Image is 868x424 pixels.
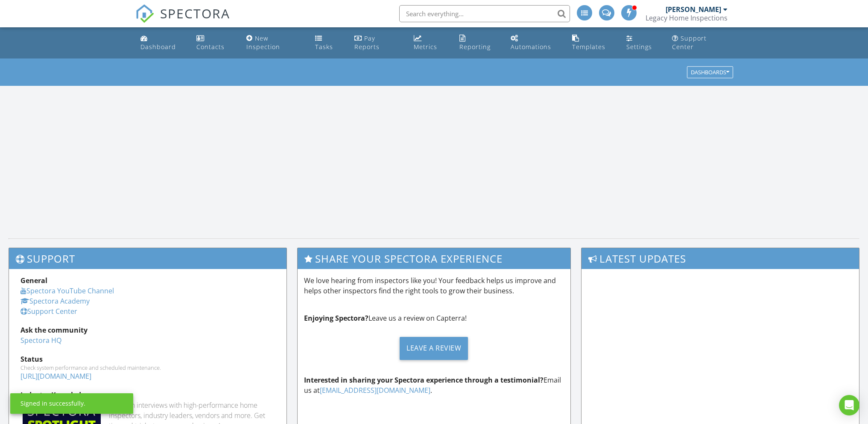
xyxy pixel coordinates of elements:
[304,375,544,385] strong: Interested in sharing your Spectora experience through a testimonial?
[20,336,61,345] a: Spectora HQ
[140,43,176,51] div: Dashboard
[351,31,403,55] a: Pay Reports
[304,275,564,296] p: We love hearing from inspectors like you! Your feedback helps us improve and helps other inspecto...
[507,31,562,55] a: Automations (Advanced)
[193,31,236,55] a: Contacts
[304,375,564,395] p: Email us at .
[511,43,551,51] div: Automations
[20,276,47,285] strong: General
[456,31,500,55] a: Reporting
[687,67,733,79] button: Dashboards
[20,325,275,335] div: Ask the community
[304,330,564,366] a: Leave a Review
[20,390,275,400] div: Industry Knowledge
[20,354,275,364] div: Status
[20,399,85,408] div: Signed in successfully.
[320,386,430,395] a: [EMAIL_ADDRESS][DOMAIN_NAME]
[400,337,468,360] div: Leave a Review
[839,395,859,415] div: Open Intercom Messenger
[410,31,449,55] a: Metrics
[569,31,616,55] a: Templates
[315,43,333,51] div: Tasks
[20,307,77,316] a: Support Center
[9,248,286,269] h3: Support
[135,4,154,23] img: The Best Home Inspection Software - Spectora
[691,70,729,76] div: Dashboards
[304,313,564,323] p: Leave us a review on Capterra!
[399,5,570,22] input: Search everything...
[459,43,491,51] div: Reporting
[196,43,225,51] div: Contacts
[135,12,230,29] a: SPECTORA
[626,43,652,51] div: Settings
[646,14,728,22] div: Legacy Home Inspections
[137,31,187,55] a: Dashboard
[572,43,605,51] div: Templates
[672,34,707,51] div: Support Center
[669,31,731,55] a: Support Center
[20,296,90,306] a: Spectora Academy
[160,4,230,22] span: SPECTORA
[623,31,662,55] a: Settings
[582,248,859,269] h3: Latest Updates
[298,248,570,269] h3: Share Your Spectora Experience
[354,34,380,51] div: Pay Reports
[312,31,344,55] a: Tasks
[304,313,368,323] strong: Enjoying Spectora?
[20,364,275,371] div: Check system performance and scheduled maintenance.
[246,34,280,51] div: New Inspection
[666,5,721,14] div: [PERSON_NAME]
[20,286,114,295] a: Spectora YouTube Channel
[243,31,304,55] a: New Inspection
[414,43,437,51] div: Metrics
[20,371,91,381] a: [URL][DOMAIN_NAME]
